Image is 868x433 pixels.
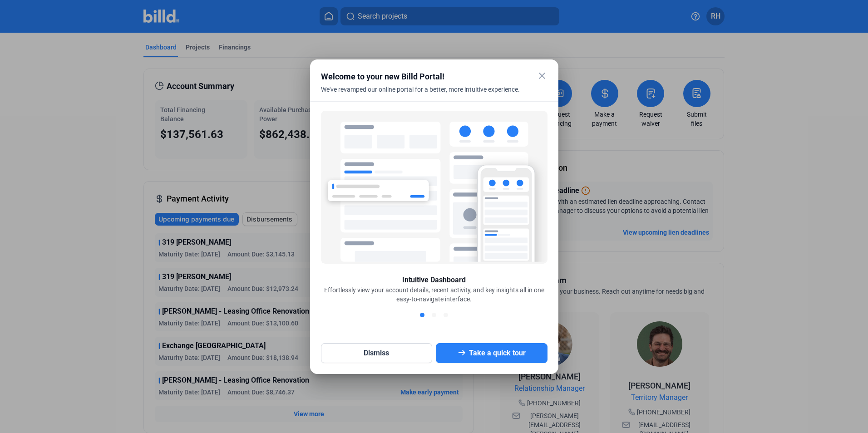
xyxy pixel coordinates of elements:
[321,343,433,363] button: Dismiss
[321,285,547,304] div: Effortlessly view your account details, recent activity, and key insights all in one easy-to-navi...
[321,70,525,83] div: Welcome to your new Billd Portal!
[436,343,547,363] button: Take a quick tour
[402,275,466,285] div: Intuitive Dashboard
[321,85,525,105] div: We've revamped our online portal for a better, more intuitive experience.
[537,70,547,81] mat-icon: close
